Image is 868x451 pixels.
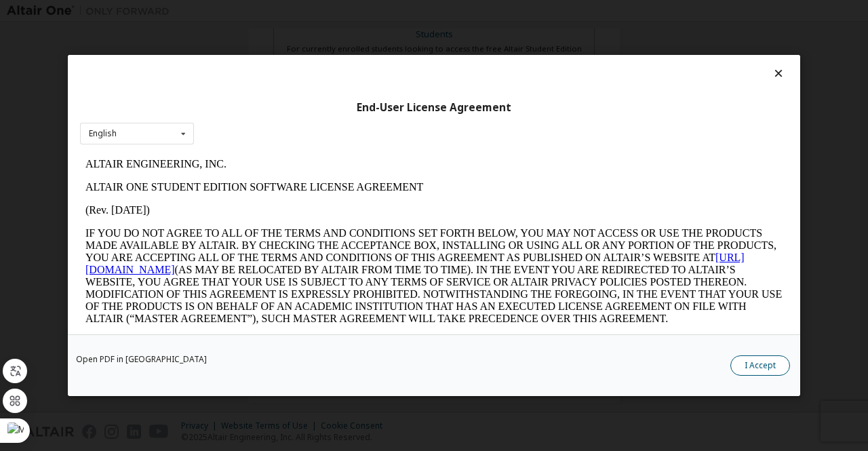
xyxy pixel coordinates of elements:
p: ALTAIR ENGINEERING, INC. [5,5,703,18]
a: Open PDF in [GEOGRAPHIC_DATA] [76,355,207,364]
div: End-User License Agreement [80,101,788,115]
button: I Accept [730,355,790,376]
a: [URL][DOMAIN_NAME] [5,99,665,123]
p: This Altair One Student Edition Software License Agreement (“Agreement”) is between Altair Engine... [5,183,703,232]
p: (Rev. [DATE]) [5,52,703,64]
div: English [89,130,117,138]
p: ALTAIR ONE STUDENT EDITION SOFTWARE LICENSE AGREEMENT [5,28,703,41]
p: IF YOU DO NOT AGREE TO ALL OF THE TERMS AND CONDITIONS SET FORTH BELOW, YOU MAY NOT ACCESS OR USE... [5,75,703,172]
